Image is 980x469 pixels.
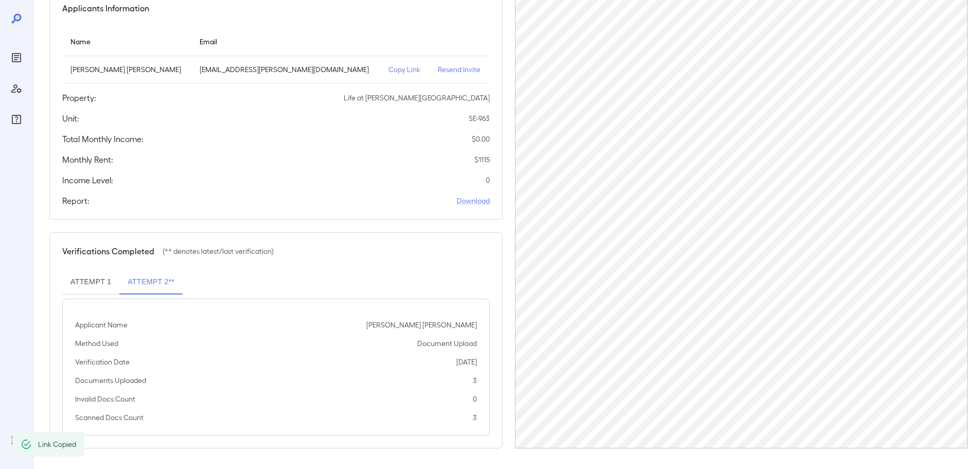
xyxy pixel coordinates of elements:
table: simple table [62,27,490,83]
p: [DATE] [456,357,477,367]
th: Name [62,27,191,56]
h5: Total Monthly Income: [62,133,144,145]
p: $ 1115 [474,154,490,165]
p: Invalid Docs Count [75,394,135,404]
p: Resend Invite [438,64,482,75]
h5: Monthly Rent: [62,153,113,166]
p: Verification Date [75,357,130,367]
p: $ 0.00 [472,134,490,144]
p: Document Upload [417,338,477,349]
div: Log Out [8,432,25,448]
p: Copy Link [388,64,421,75]
p: Scanned Docs Count [75,412,144,423]
p: (** denotes latest/last verification) [163,246,274,256]
div: Reports [8,49,25,66]
h5: Applicants Information [62,2,149,14]
th: Email [191,27,380,56]
h5: Income Level: [62,174,113,186]
p: Documents Uploaded [75,375,146,386]
button: Attempt 1 [62,270,119,294]
h5: Report: [62,195,90,207]
a: Download [457,196,490,206]
p: Applicant Name [75,320,128,330]
p: 3 [473,412,477,423]
button: Attempt 2** [119,270,183,294]
p: 0 [486,175,490,185]
h5: Unit: [62,112,79,125]
div: Link Copied [38,435,76,454]
h5: Verifications Completed [62,245,154,257]
p: [EMAIL_ADDRESS][PERSON_NAME][DOMAIN_NAME] [200,64,372,75]
p: Method Used [75,338,118,349]
p: Life at [PERSON_NAME][GEOGRAPHIC_DATA] [344,93,490,103]
div: FAQ [8,111,25,128]
div: Manage Users [8,80,25,97]
h5: Property: [62,92,96,104]
p: [PERSON_NAME] [PERSON_NAME] [70,64,183,75]
p: SE-963 [469,113,490,124]
p: 0 [473,394,477,404]
p: 3 [473,375,477,386]
p: [PERSON_NAME] [PERSON_NAME] [366,320,477,330]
